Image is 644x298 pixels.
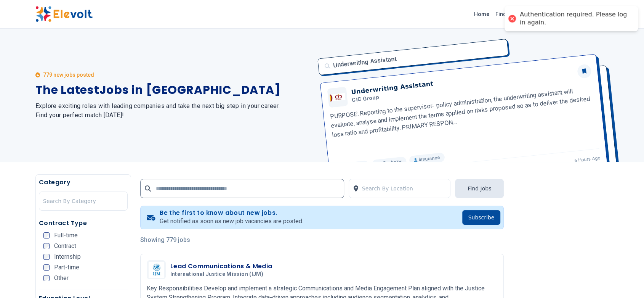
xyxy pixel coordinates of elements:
[35,83,313,97] h1: The Latest Jobs in [GEOGRAPHIC_DATA]
[39,219,128,228] h5: Contract Type
[149,262,164,278] img: International Justice Mission (IJM)
[462,210,501,225] button: Subscribe
[43,243,50,249] input: Contract
[43,264,50,271] input: Part-time
[43,254,50,260] input: Internship
[455,179,504,198] button: Find Jobs
[170,271,263,278] span: International Justice Mission (IJM)
[160,209,303,217] h4: Be the first to know about new jobs.
[43,71,94,79] p: 779 new jobs posted
[606,261,644,298] iframe: Chat Widget
[54,243,76,249] span: Contract
[35,101,313,120] h2: Explore exciting roles with leading companies and take the next big step in your career. Find you...
[54,275,69,281] span: Other
[43,275,50,281] input: Other
[471,8,492,20] a: Home
[140,235,504,245] p: Showing 779 jobs
[43,232,50,238] input: Full-time
[160,217,303,226] p: Get notified as soon as new job vacancies are posted.
[520,11,630,27] div: Authentication required. Please log in again.
[39,178,128,187] h5: Category
[492,8,524,20] a: Find Jobs
[170,262,272,271] h3: Lead Communications & Media
[54,232,78,238] span: Full-time
[54,254,81,260] span: Internship
[35,6,93,22] img: Elevolt
[54,264,79,271] span: Part-time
